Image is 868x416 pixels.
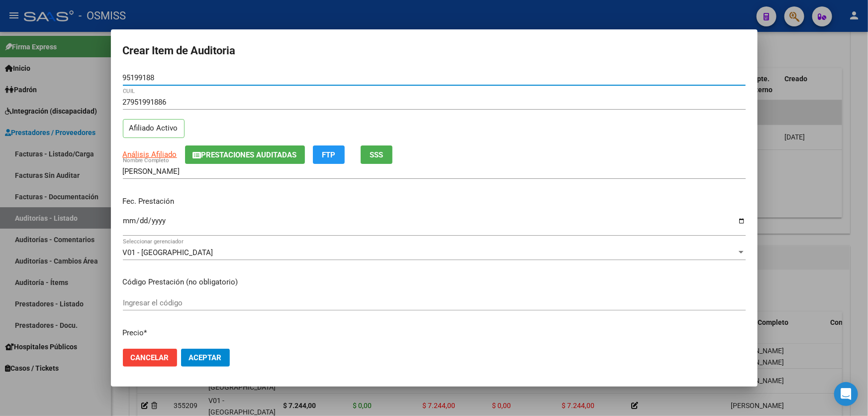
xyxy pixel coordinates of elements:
[322,150,335,159] span: FTP
[201,150,297,159] span: Prestaciones Auditadas
[313,145,345,164] button: FTP
[185,145,305,164] button: Prestaciones Auditadas
[123,41,746,60] h2: Crear Item de Auditoria
[123,150,177,159] span: Análisis Afiliado
[361,145,392,164] button: SSS
[123,277,746,288] p: Código Prestación (no obligatorio)
[131,353,169,362] span: Cancelar
[123,248,213,257] span: V01 - [GEOGRAPHIC_DATA]
[123,327,746,339] p: Precio
[123,349,177,367] button: Cancelar
[123,119,185,139] p: Afiliado Activo
[370,150,383,159] span: SSS
[189,353,222,362] span: Aceptar
[123,196,746,207] p: Fec. Prestación
[181,349,230,367] button: Aceptar
[834,382,858,406] div: Open Intercom Messenger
